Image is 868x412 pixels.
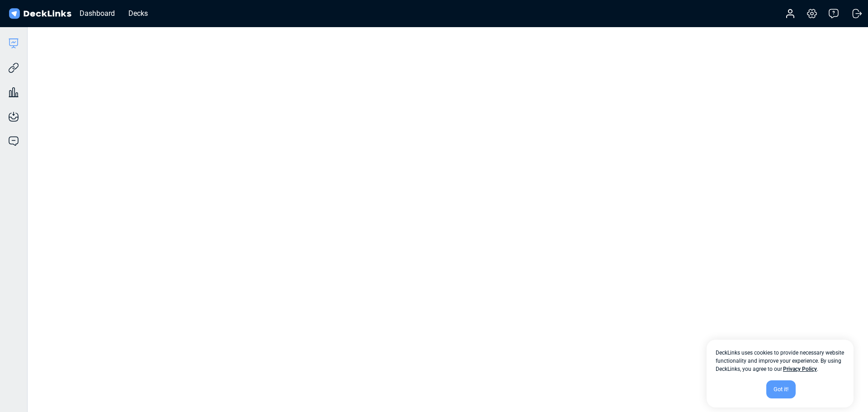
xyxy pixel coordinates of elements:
a: Privacy Policy [783,366,817,372]
span: DeckLinks uses cookies to provide necessary website functionality and improve your experience. By... [716,349,844,373]
div: Dashboard [75,8,119,19]
div: Got it! [766,380,796,398]
div: Decks [124,8,152,19]
img: DeckLinks [7,7,73,20]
